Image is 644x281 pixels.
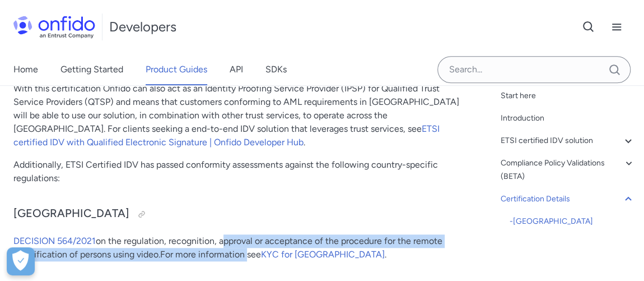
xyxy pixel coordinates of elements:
a: DECISION 564/2021 [13,236,96,246]
a: ETSI certified IDV with Qualified Electronic Signature | Onfido Developer Hub [13,123,440,148]
a: ETSI certified IDV solution [501,134,635,148]
a: Start here [501,89,635,103]
a: -[GEOGRAPHIC_DATA] [510,215,635,228]
button: Open search button [575,13,603,41]
h1: Developers [109,18,176,36]
a: Getting Started [60,54,123,85]
a: Compliance Policy Validations (BETA) [501,156,635,183]
button: Open navigation menu button [603,13,631,41]
div: Cookie Preferences [7,247,35,275]
img: Onfido Logo [13,16,95,38]
p: Additionally, ETSI Certified IDV has passed conformity assessments against the following country-... [13,158,463,185]
a: Introduction [501,112,635,125]
a: API [230,54,243,85]
p: on the regulation, recognition, approval or acceptance of the procedure for the remote identifica... [13,234,463,261]
h3: [GEOGRAPHIC_DATA] [13,205,463,223]
p: With this certification Onfido can also act as an Identity Proofing Service Provider (IPSP) for Q... [13,82,463,149]
a: KYC for [GEOGRAPHIC_DATA] [261,249,385,260]
div: - [GEOGRAPHIC_DATA] [510,215,635,228]
button: Open Preferences [7,247,35,275]
a: Certification Details [501,192,635,206]
input: Onfido search input field [437,56,631,83]
a: SDKs [265,54,287,85]
a: Product Guides [146,54,207,85]
svg: Open navigation menu button [610,20,623,34]
a: Home [13,54,38,85]
svg: Open search button [582,20,595,34]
